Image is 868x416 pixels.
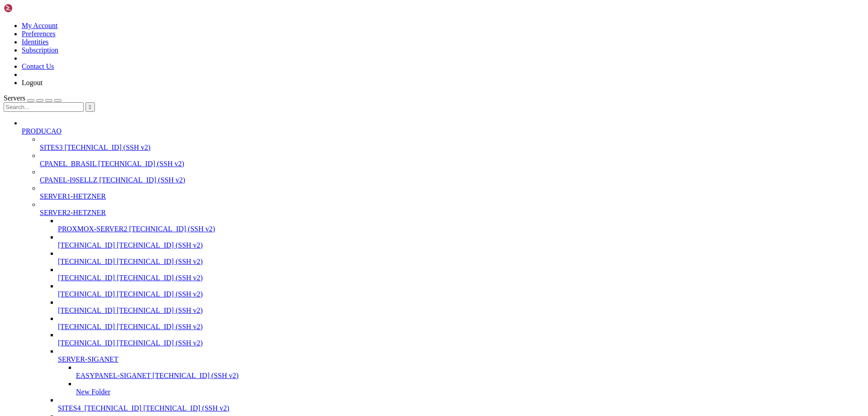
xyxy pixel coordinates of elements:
a: Servers [4,94,61,102]
x-row: libcurl-7.76.1-31.el9_6.1.x86_64 libcurl-devel-7.76.1-31.el9_6.1.x86_64 [4,19,750,27]
span: [TECHNICAL_ID] (SSH v2) [117,241,203,249]
span: You can type : RCPANELCP -help [4,304,112,311]
a: CPANEL-I9SELLZ [TECHNICAL_ID] (SSH v2) [40,176,864,184]
x-row: cpanel [4,88,750,96]
x-row: Upgraded: [4,11,750,19]
span: ---------------------------------------------------------------------- [4,211,257,219]
span: ---------------------------------------------------------------------- [4,134,257,142]
span: Installing cPanel licensing system ... [4,96,141,103]
span: Servers [4,94,25,102]
li: [TECHNICAL_ID] [TECHNICAL_ID] (SSH v2) [58,331,864,347]
span:  [89,104,91,110]
li: EASYPANEL-SIGANET [TECHNICAL_ID] (SSH v2) [76,363,864,380]
a: Preferences [22,30,56,38]
span: [TECHNICAL_ID] (SSH v2) [65,143,151,151]
span: [TECHNICAL_ID] [58,339,115,347]
x-row: Nothing to do. [4,65,750,73]
x-row: -bash: RCPANELLicenseCP: command not found [4,342,750,350]
x-row: [root@131-196-199-138 ~]# [4,350,750,358]
span: PRODUCAO [22,127,61,135]
span: [TECHNICAL_ID] [58,274,115,282]
span: [TECHNICAL_ID] (SSH v2) [143,404,229,412]
span: kernel version : 5.14.0-503.16.1.el9_5.x86_64 [4,181,166,188]
x-row: Last metadata expiration check: 1:58:47 ago [DATE][DATE]. [4,42,750,50]
span: [TECHNICAL_ID] (SSH v2) [117,306,203,314]
a: SERVER1-HETZNER [40,192,864,201]
li: CPANEL-I9SELLZ [TECHNICAL_ID] (SSH v2) [40,168,864,184]
a: [TECHNICAL_ID] [TECHNICAL_ID] (SSH v2) [58,274,864,282]
div: (26, 45) [103,350,106,358]
span: [TECHNICAL_ID] (SSH v2) [99,176,185,184]
x-row: Start downloading primary system...Depending on the speed of your server network, it may take som... [4,81,750,88]
button:  [85,102,95,112]
span: [TECHNICAL_ID] [58,290,115,298]
span: PROXMOX-SERVER2 [58,225,127,233]
a: [TECHNICAL_ID] [TECHNICAL_ID] (SSH v2) [58,339,864,347]
li: [TECHNICAL_ID] [TECHNICAL_ID] (SSH v2) [58,233,864,249]
span: [TECHNICAL_ID] (SSH v2) [117,323,203,330]
span: EASYPANEL-SIGANET [76,372,151,379]
a: New Folder [76,388,864,396]
li: [TECHNICAL_ID] [TECHNICAL_ID] (SSH v2) [58,266,864,282]
span: [TECHNICAL_ID] (SSH v2) [117,339,203,347]
a: Contact Us [22,62,54,70]
span: Website : [DOMAIN_NAME] [4,150,87,157]
span: ---------------------- Licensing System started ---------------------- [4,119,257,126]
li: New Folder [76,380,864,396]
a: SITES4_[TECHNICAL_ID] [TECHNICAL_ID] (SSH v2) [58,404,864,412]
span: Updating local license info... [4,265,112,273]
span: Hostname : [DOMAIN_NAME] [4,165,90,172]
li: [TECHNICAL_ID] [TECHNICAL_ID] (SSH v2) [58,298,864,315]
a: [TECHNICAL_ID] [TECHNICAL_ID] (SSH v2) [58,306,864,315]
span: cPanel license status : OK [4,281,98,288]
a: My Account [22,22,58,29]
span: CPANEL_BRASIL [40,160,96,167]
x-row: Dependencies resolved. [4,57,750,65]
li: SERVER-SIGANET [58,347,864,396]
a: [TECHNICAL_ID] [TECHNICAL_ID] (SSH v2) [58,241,864,249]
a: Identities [22,38,49,46]
span: SERVER-SIGANET [58,355,118,363]
li: PROXMOX-SERVER2 [TECHNICAL_ID] (SSH v2) [58,217,864,233]
input: Search... [4,102,84,112]
a: [TECHNICAL_ID] [TECHNICAL_ID] (SSH v2) [58,258,864,266]
span: [TECHNICAL_ID] (SSH v2) [117,290,203,298]
span: to get list of full available commands. [4,311,145,319]
a: SITES3 [TECHNICAL_ID] (SSH v2) [40,143,864,152]
span: Completed! [391,81,427,88]
a: [TECHNICAL_ID] [TECHNICAL_ID] (SSH v2) [58,323,864,331]
li: [TECHNICAL_ID] [TECHNICAL_ID] (SSH v2) [58,282,864,298]
a: EASYPANEL-SIGANET [TECHNICAL_ID] (SSH v2) [76,372,864,380]
span: [TECHNICAL_ID] [58,241,115,249]
li: SITES3 [TECHNICAL_ID] (SSH v2) [40,135,864,152]
img: Shellngn [4,4,56,13]
span: SITES4_[TECHNICAL_ID] [58,404,142,412]
a: SERVER2-HETZNER [40,209,864,217]
a: PRODUCAO [22,127,864,135]
span: Thank you for using [DOMAIN_NAME] licensing system ! [33,127,221,134]
span: SERVER1-HETZNER [40,192,106,200]
span: Copyright [DATE]-[DATE] [DOMAIN_NAME] - All rights reserved. [4,204,221,211]
span: [TECHNICAL_ID] (SSH v2) [117,274,203,282]
a: SERVER-SIGANET [58,355,864,363]
li: SERVER1-HETZNER [40,184,864,201]
span: [DATE] : [DATE] [4,219,58,226]
span: If you have any question connect us on our website. [4,196,188,203]
li: [TECHNICAL_ID] [TECHNICAL_ID] (SSH v2) [58,249,864,266]
span: CPANEL-I9SELLZ [40,176,97,184]
span: [TECHNICAL_ID] (SSH v2) [117,258,203,265]
span: [TECHNICAL_ID] [58,258,115,265]
span: [TECHNICAL_ID] (SSH v2) [129,225,215,233]
x-row: Complete! [4,34,750,42]
x-row: Package re2c-2.2-1.el9.x86_64 is already installed. [4,50,750,57]
span: cPanel version : [TECHNICAL_ID] [4,173,116,180]
x-row: Complete! [4,73,750,81]
li: SITES4_[TECHNICAL_ID] [TECHNICAL_ID] (SSH v2) [58,396,864,412]
span: SITES3 [40,143,63,151]
a: [TECHNICAL_ID] [TECHNICAL_ID] (SSH v2) [58,290,864,298]
span: [TECHNICAL_ID] [58,323,115,330]
span: if you have issues in connecting to cPanel ports [25,319,199,326]
span: INFO : [4,319,25,326]
span: [TECHNICAL_ID] (SSH v2) [152,372,238,379]
span: New Folder [76,388,110,396]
